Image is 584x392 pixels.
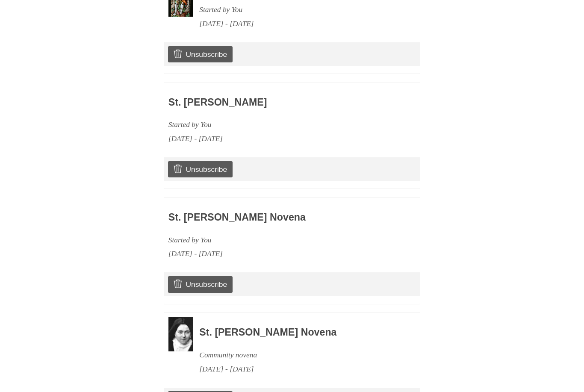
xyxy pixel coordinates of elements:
[168,118,366,132] div: Started by You
[199,327,397,338] h3: St. [PERSON_NAME] Novena
[168,132,366,146] div: [DATE] - [DATE]
[168,212,366,223] h3: St. [PERSON_NAME] Novena
[168,276,233,292] a: Unsubscribe
[168,247,366,261] div: [DATE] - [DATE]
[168,233,366,247] div: Started by You
[168,317,193,351] img: Novena image
[199,17,397,31] div: [DATE] - [DATE]
[168,97,366,108] h3: St. [PERSON_NAME]
[199,362,397,376] div: [DATE] - [DATE]
[199,3,397,17] div: Started by You
[168,161,233,177] a: Unsubscribe
[199,348,397,362] div: Community novena
[168,46,233,62] a: Unsubscribe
